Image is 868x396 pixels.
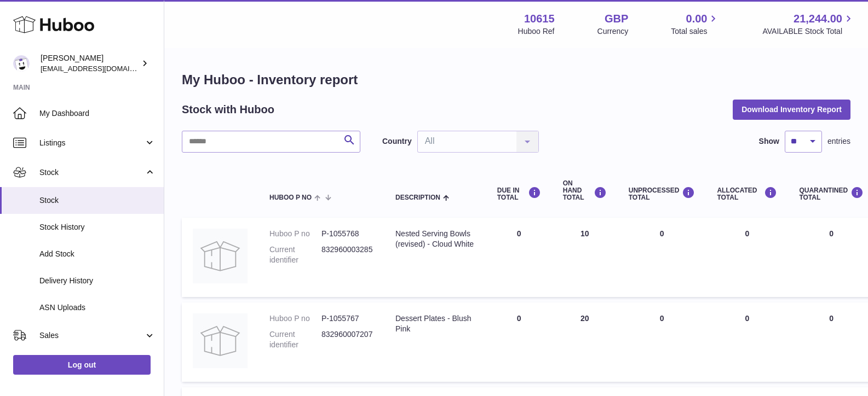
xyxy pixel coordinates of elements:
[829,314,833,323] span: 0
[827,136,850,147] span: entries
[799,187,864,201] div: QUARANTINED Total
[618,218,706,297] td: 0
[193,313,248,368] img: product image
[597,26,629,37] div: Currency
[39,222,156,232] span: Stock History
[39,330,144,341] span: Sales
[321,329,373,350] dd: 832960007207
[39,276,156,286] span: Delivery History
[794,11,842,26] span: 21,244.00
[552,218,618,297] td: 10
[182,71,850,89] h1: My Huboo - Inventory report
[486,218,552,297] td: 0
[497,187,541,201] div: DUE IN TOTAL
[618,302,706,382] td: 0
[829,229,833,238] span: 0
[13,355,151,375] a: Log out
[671,11,720,37] a: 0.00 Total sales
[269,194,312,201] span: Huboo P no
[41,64,161,73] span: [EMAIL_ADDRESS][DOMAIN_NAME]
[13,55,30,72] img: fulfillment@fable.com
[671,26,720,37] span: Total sales
[41,53,139,74] div: [PERSON_NAME]
[39,195,156,206] span: Stock
[269,329,321,350] dt: Current identifier
[563,180,607,202] div: ON HAND Total
[321,313,373,324] dd: P-1055767
[39,167,144,178] span: Stock
[706,302,788,382] td: 0
[762,11,855,37] a: 21,244.00 AVAILABLE Stock Total
[382,136,412,147] label: Country
[552,302,618,382] td: 20
[39,249,156,259] span: Add Stock
[39,138,144,148] span: Listings
[706,218,788,297] td: 0
[605,11,628,26] strong: GBP
[395,194,440,201] span: Description
[686,11,708,26] span: 0.00
[39,108,156,119] span: My Dashboard
[269,313,321,324] dt: Huboo P no
[518,26,555,37] div: Huboo Ref
[762,26,855,37] span: AVAILABLE Stock Total
[629,187,695,201] div: UNPROCESSED Total
[321,229,373,239] dd: P-1055768
[395,229,475,249] div: Nested Serving Bowls (revised) - Cloud White
[717,187,777,201] div: ALLOCATED Total
[269,229,321,239] dt: Huboo P no
[39,302,156,313] span: ASN Uploads
[486,302,552,382] td: 0
[524,11,555,26] strong: 10615
[321,244,373,265] dd: 832960003285
[759,136,779,147] label: Show
[269,244,321,265] dt: Current identifier
[182,102,274,117] h2: Stock with Huboo
[193,229,248,283] img: product image
[733,100,850,119] button: Download Inventory Report
[395,313,475,334] div: Dessert Plates - Blush Pink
